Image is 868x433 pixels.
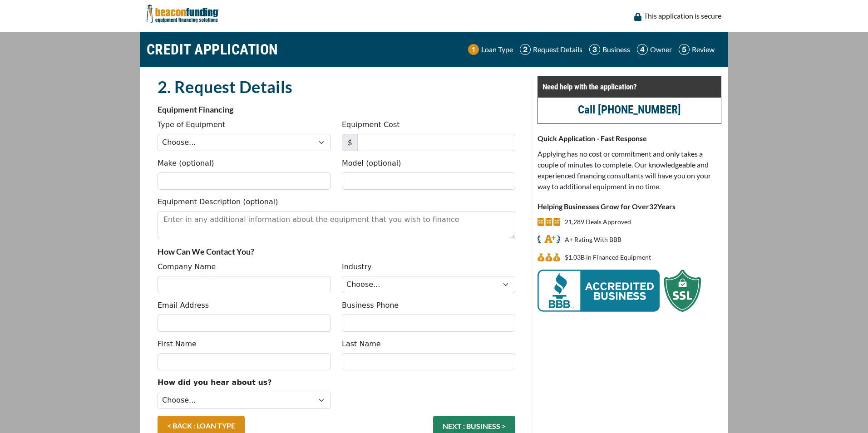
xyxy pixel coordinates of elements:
[565,216,631,227] p: 21,289 Deals Approved
[538,201,721,212] p: Helping Businesses Grow for Over Years
[158,246,515,257] p: How Can We Contact You?
[342,119,400,130] label: Equipment Cost
[644,10,721,21] p: This application is secure
[147,36,278,63] h1: CREDIT APPLICATION
[342,339,381,349] label: Last Name
[158,119,225,130] label: Type of Equipment
[158,339,197,349] label: First Name
[158,377,272,388] label: How did you hear about us?
[650,44,672,55] p: Owner
[538,133,721,144] p: Quick Application - Fast Response
[542,81,716,92] p: Need help with the application?
[692,44,715,55] p: Review
[565,234,621,245] p: A+ Rating With BBB
[158,158,214,169] label: Make (optional)
[158,104,515,115] p: Equipment Financing
[533,44,582,55] p: Request Details
[158,300,209,311] label: Email Address
[538,270,701,312] img: BBB Acredited Business and SSL Protection
[481,44,513,55] p: Loan Type
[565,252,651,263] p: $1.03B in Financed Equipment
[158,261,216,272] label: Company Name
[158,76,515,97] h2: 2. Request Details
[637,44,648,55] img: Step 4
[520,44,531,55] img: Step 2
[602,44,630,55] p: Business
[158,197,278,207] label: Equipment Description (optional)
[342,300,399,311] label: Business Phone
[342,261,372,272] label: Industry
[634,13,641,21] img: lock icon to convery security
[342,134,358,151] span: $
[589,44,600,55] img: Step 3
[538,148,721,192] p: Applying has no cost or commitment and only takes a couple of minutes to complete. Our knowledgea...
[649,202,657,211] span: 32
[679,44,690,55] img: Step 5
[342,158,401,169] label: Model (optional)
[578,103,681,116] a: Call [PHONE_NUMBER]
[468,44,479,55] img: Step 1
